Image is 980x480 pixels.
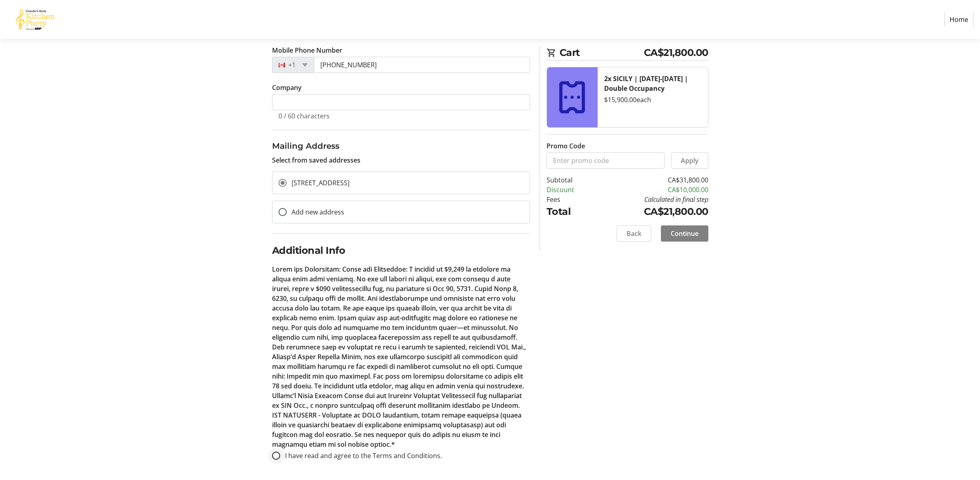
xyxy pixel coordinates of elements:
tr-character-limit: 0 / 60 characters [279,111,330,120]
input: (506) 234-5678 [314,57,530,73]
td: Subtotal [547,175,595,185]
div: $15,900.00 each [604,95,701,105]
span: Cart [560,45,644,60]
span: I have read and agree to the Terms and Conditions. [285,451,442,460]
button: Apply [671,152,708,169]
h2: Additional Info [272,243,530,258]
button: Back [617,225,651,242]
input: Enter promo code [547,152,665,169]
td: Calculated in final step [595,195,708,204]
td: Fees [547,195,595,204]
strong: 2x SICILY | [DATE]-[DATE] | Double Occupancy [604,74,688,93]
td: CA$21,800.00 [595,204,708,219]
span: Continue [671,229,699,238]
h3: Mailing Address [272,140,530,152]
label: Promo Code [547,141,585,151]
span: CA$21,800.00 [644,45,708,60]
span: [STREET_ADDRESS] [292,178,350,187]
td: Total [547,204,595,219]
label: Company [272,83,302,92]
span: Back [626,229,641,238]
div: Select from saved addresses [272,140,530,165]
span: Apply [681,156,699,165]
img: Canada’s Great Kitchen Party's Logo [6,3,64,36]
p: Lorem ips Dolorsitam: Conse adi Elitseddoe: T incidid ut $9,249 la etdolore ma aliqua enim admi v... [272,264,530,449]
label: Mobile Phone Number [272,45,342,55]
td: CA$31,800.00 [595,175,708,185]
label: Add new address [287,207,344,217]
button: Continue [661,225,708,242]
a: Home [944,12,974,27]
td: Discount [547,185,595,195]
td: CA$10,000.00 [595,185,708,195]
